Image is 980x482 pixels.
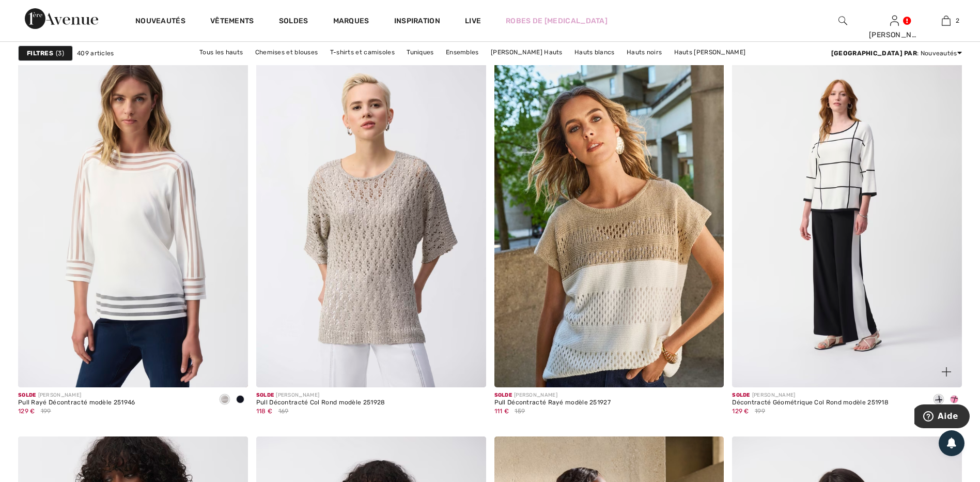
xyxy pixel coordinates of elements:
[838,14,847,27] img: recherche
[755,406,765,416] span: 199
[831,49,962,58] div: : Nouveautés
[946,391,962,409] div: Bubble gum/black
[232,391,248,409] div: Midnight Blue
[942,367,951,376] img: plus_v2.svg
[394,17,440,27] span: Inspiration
[890,16,899,25] a: Se connecter
[56,49,64,58] span: 3
[256,399,385,406] div: Pull Décontracté Col Rond modèle 251928
[569,46,620,59] a: Hauts blancs
[25,8,98,29] img: 1ère Avenue
[41,406,51,416] span: 199
[921,14,971,27] a: 2
[486,46,568,59] a: [PERSON_NAME] Hauts
[18,42,248,387] img: Pull Rayé Décontracté modèle 251946. Vanille 30
[494,392,512,398] span: Solde
[18,408,35,415] span: 129 €
[732,392,750,398] span: Solde
[18,399,135,406] div: Pull Rayé Décontracté modèle 251946
[831,50,917,57] strong: [GEOGRAPHIC_DATA] par
[256,408,273,415] span: 118 €
[256,391,385,399] div: [PERSON_NAME]
[732,408,749,415] span: 129 €
[931,391,946,409] div: Vanilla/Black
[869,29,920,40] div: [PERSON_NAME]
[135,17,185,27] a: Nouveautés
[465,16,481,26] a: Live
[250,46,323,59] a: Chemises et blouses
[333,17,369,27] a: Marques
[256,42,486,387] img: Pull Décontracté Col Rond modèle 251928. Champagne 171
[515,406,525,416] span: 159
[494,399,611,406] div: Pull Décontracté Rayé modèle 251927
[18,391,135,399] div: [PERSON_NAME]
[914,404,970,430] iframe: Ouvre un widget dans lequel vous pouvez trouver plus d’informations
[669,46,751,59] a: Hauts [PERSON_NAME]
[217,391,232,409] div: Vanilla 30
[506,16,608,26] a: Robes de [MEDICAL_DATA]
[942,14,951,27] img: Mon panier
[956,16,959,25] span: 2
[279,17,308,27] a: Soldes
[256,392,274,398] span: Solde
[325,46,400,59] a: T-shirts et camisoles
[27,49,53,58] strong: Filtres
[18,392,36,398] span: Solde
[278,406,289,416] span: 169
[890,14,899,27] img: Mes infos
[732,391,889,399] div: [PERSON_NAME]
[494,42,724,387] img: Pull Décontracté Rayé modèle 251927. Vanilla/gold
[621,46,667,59] a: Hauts noirs
[401,46,439,59] a: Tuniques
[732,42,962,387] a: Décontracté Géométrique Col Rond modèle 251918. Vanille/Noir
[441,46,484,59] a: Ensembles
[210,17,254,27] a: Vêtements
[494,408,509,415] span: 111 €
[494,391,611,399] div: [PERSON_NAME]
[194,46,248,59] a: Tous les hauts
[732,399,889,406] div: Décontracté Géométrique Col Rond modèle 251918
[77,49,114,58] span: 409 articles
